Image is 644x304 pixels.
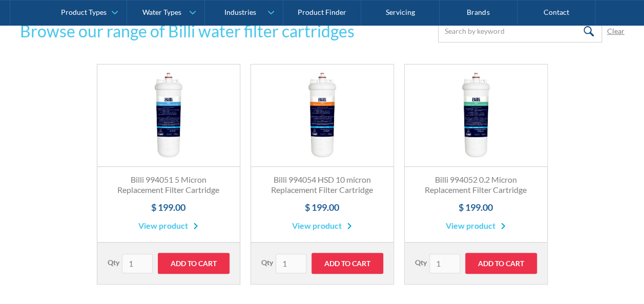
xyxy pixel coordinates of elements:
a: View product [446,220,506,232]
a: View product [292,220,352,232]
h4: $ 199.00 [108,201,230,214]
h4: $ 199.00 [261,201,383,214]
h4: $ 199.00 [415,201,537,214]
label: Qty [108,257,119,268]
input: Add to Cart [158,253,230,274]
input: Add to Cart [311,253,383,274]
h3: Billi 994052 0.2 Micron Replacement Filter Cartridge [415,175,537,196]
label: Qty [261,257,273,268]
form: Email Form [438,19,625,42]
input: Add to Cart [465,253,537,274]
h3: Billi 994054 HSD 10 micron Replacement Filter Cartridge [261,175,383,196]
iframe: podium webchat widget bubble [562,253,644,304]
h3: Billi 994051 5 Micron Replacement Filter Cartridge [108,175,230,196]
a: View product [138,220,198,232]
div: Water Types [142,8,181,17]
h3: Browse our range of Billi water filter cartridges [20,19,355,44]
input: Search by keyword [438,19,602,42]
div: List [20,285,625,293]
div: Industries [224,8,256,17]
label: Qty [415,257,427,268]
a: Clear [607,26,625,36]
div: Product Types [61,8,107,17]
